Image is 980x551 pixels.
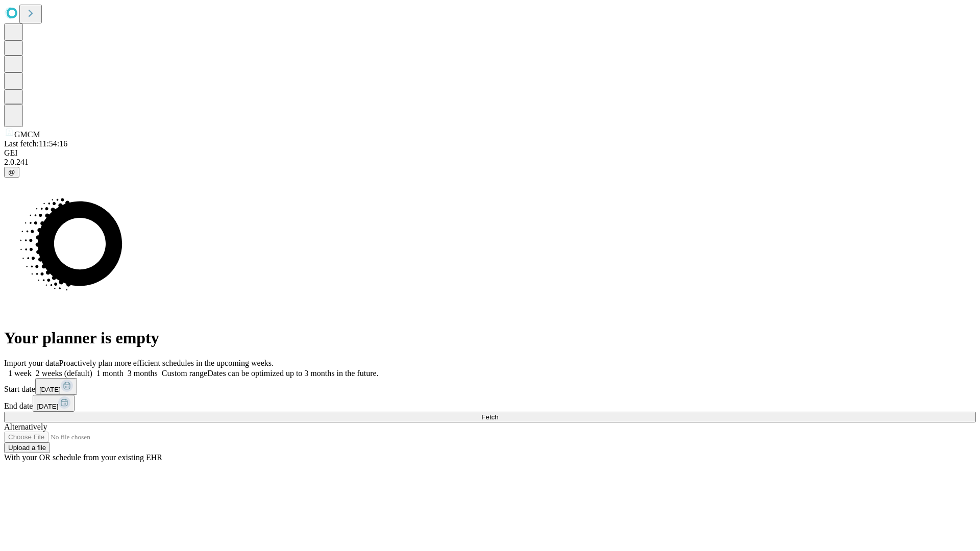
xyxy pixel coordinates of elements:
[4,378,976,395] div: Start date
[35,378,77,395] button: [DATE]
[128,369,158,378] span: 3 months
[4,442,50,453] button: Upload a file
[4,158,976,167] div: 2.0.241
[207,369,378,378] span: Dates can be optimized up to 3 months in the future.
[4,453,162,462] span: With your OR schedule from your existing EHR
[162,369,207,378] span: Custom range
[4,139,67,148] span: Last fetch: 11:54:16
[8,168,15,176] span: @
[39,386,61,393] span: [DATE]
[36,369,92,378] span: 2 weeks (default)
[96,369,124,378] span: 1 month
[4,167,19,178] button: @
[59,359,274,367] span: Proactively plan more efficient schedules in the upcoming weeks.
[481,413,498,421] span: Fetch
[4,395,976,412] div: End date
[4,412,976,422] button: Fetch
[8,369,32,378] span: 1 week
[4,359,59,367] span: Import your data
[37,403,58,410] span: [DATE]
[33,395,75,412] button: [DATE]
[14,130,40,139] span: GMCM
[4,148,976,158] div: GEI
[4,422,47,431] span: Alternatively
[4,329,976,347] h1: Your planner is empty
